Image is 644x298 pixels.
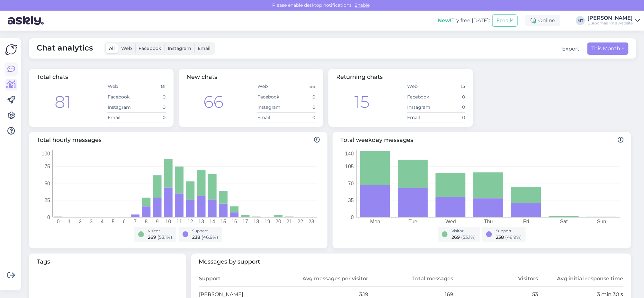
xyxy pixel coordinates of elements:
[79,219,82,224] tspan: 2
[109,45,115,51] span: All
[47,214,50,220] tspan: 0
[351,214,354,220] tspan: 0
[68,219,71,224] tspan: 1
[496,228,522,234] div: Support
[348,198,354,203] tspan: 35
[309,219,314,224] tspan: 23
[165,219,171,224] tspan: 10
[436,81,465,92] td: 15
[355,89,370,115] div: 15
[257,92,286,102] td: Facebook
[107,92,137,102] td: Facebook
[134,219,137,224] tspan: 7
[407,92,436,102] td: Facebook
[201,234,218,240] span: ( 46.9 %)
[445,219,456,224] tspan: Wed
[436,92,465,102] td: 0
[192,228,218,234] div: Support
[210,219,215,224] tspan: 14
[257,112,286,123] td: Email
[220,219,226,224] tspan: 15
[157,234,172,240] span: ( 53.1 %)
[37,257,178,266] span: Tags
[436,112,465,123] td: 0
[369,271,453,287] th: Total messages
[587,15,633,21] div: [PERSON_NAME]
[597,219,606,224] tspan: Sun
[186,73,217,80] span: New chats
[345,151,354,156] tspan: 140
[137,81,166,92] td: 81
[37,42,93,55] span: Chat analytics
[562,45,580,53] button: Export
[453,271,538,287] th: Visitors
[198,219,204,224] tspan: 13
[286,112,316,123] td: 0
[148,228,172,234] div: Visitor
[523,219,529,224] tspan: Fri
[145,219,148,224] tspan: 8
[409,219,417,224] tspan: Tue
[336,73,383,80] span: Returning chats
[539,271,623,287] th: Avg initial response time
[492,14,518,27] button: Emails
[576,16,585,25] div: MT
[187,219,193,224] tspan: 12
[203,89,223,115] div: 66
[41,151,50,156] tspan: 100
[257,81,286,92] td: Web
[137,112,166,123] td: 0
[199,257,624,266] span: Messages by support
[438,17,490,24] div: Try free [DATE]:
[121,45,132,51] span: Web
[44,181,50,186] tspan: 50
[348,181,354,186] tspan: 70
[137,102,166,112] td: 0
[176,219,182,224] tspan: 11
[107,112,137,123] td: Email
[168,45,191,51] span: Instagram
[407,112,436,123] td: Email
[231,219,237,224] tspan: 16
[298,219,303,224] tspan: 22
[525,15,560,26] div: Online
[148,234,156,240] span: 269
[452,234,460,240] span: 269
[107,81,137,92] td: Web
[407,102,436,112] td: Instagram
[452,228,476,234] div: Visitor
[57,219,60,224] tspan: 0
[407,81,436,92] td: Web
[438,17,452,23] b: New!
[560,219,568,224] tspan: Sat
[5,43,17,56] img: Askly Logo
[123,219,126,224] tspan: 6
[90,219,93,224] tspan: 3
[139,45,161,51] span: Facebook
[286,81,316,92] td: 66
[286,92,316,102] td: 0
[370,219,380,224] tspan: Mon
[505,234,522,240] span: ( 46.9 %)
[37,73,68,80] span: Total chats
[257,102,286,112] td: Instagram
[156,219,159,224] tspan: 9
[264,219,270,224] tspan: 19
[192,234,200,240] span: 238
[137,92,166,102] td: 0
[242,219,248,224] tspan: 17
[198,45,210,51] span: Email
[461,234,476,240] span: ( 53.1 %)
[284,271,369,287] th: Avg messages per visitor
[107,102,137,112] td: Instagram
[112,219,115,224] tspan: 5
[199,271,284,287] th: Support
[484,219,493,224] tspan: Thu
[587,21,633,26] div: Büroomaailm's website
[286,219,292,224] tspan: 21
[587,42,629,55] button: This Month
[101,219,104,224] tspan: 4
[275,219,281,224] tspan: 20
[254,219,259,224] tspan: 18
